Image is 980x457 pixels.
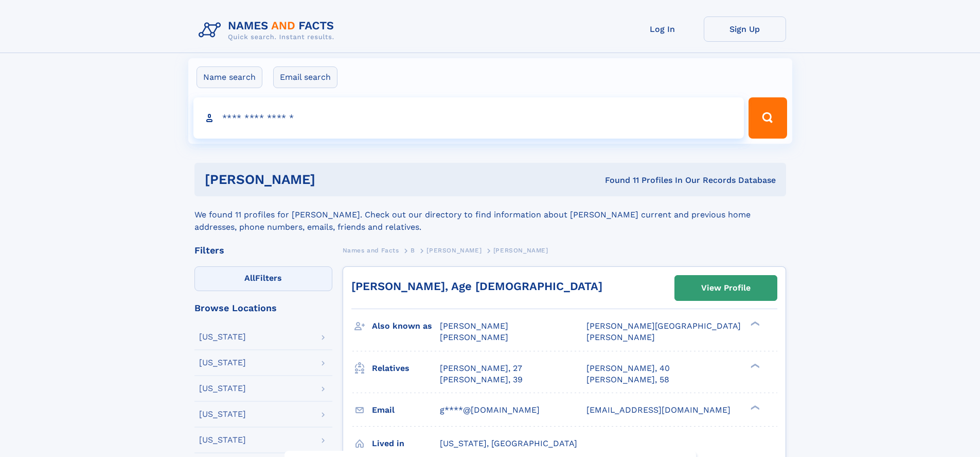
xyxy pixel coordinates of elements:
span: [PERSON_NAME] [440,321,508,331]
span: [PERSON_NAME] [586,332,655,342]
h3: Also known as [372,317,440,335]
button: Search Button [749,97,787,139]
label: Name search [197,66,262,88]
a: [PERSON_NAME], 39 [440,374,523,385]
a: [PERSON_NAME], Age [DEMOGRAPHIC_DATA] [351,280,602,293]
a: Log In [621,16,704,42]
h3: Lived in [372,435,440,452]
h3: Relatives [372,360,440,377]
span: [US_STATE], [GEOGRAPHIC_DATA] [440,438,577,448]
div: Filters [194,246,332,255]
a: [PERSON_NAME], 40 [586,363,670,374]
span: B [411,247,415,254]
a: [PERSON_NAME] [426,244,482,257]
div: [US_STATE] [199,410,246,418]
label: Filters [194,266,332,291]
a: [PERSON_NAME], 27 [440,363,522,374]
img: Logo Names and Facts [194,16,343,44]
div: [US_STATE] [199,384,246,393]
a: View Profile [675,276,777,300]
span: [PERSON_NAME] [426,247,482,254]
div: View Profile [701,276,751,300]
div: [US_STATE] [199,359,246,367]
div: ❯ [748,362,760,369]
span: [PERSON_NAME] [493,247,548,254]
div: [US_STATE] [199,436,246,444]
span: [EMAIL_ADDRESS][DOMAIN_NAME] [586,405,730,415]
div: Browse Locations [194,303,332,313]
span: [PERSON_NAME][GEOGRAPHIC_DATA] [586,321,741,331]
h1: [PERSON_NAME] [205,173,460,186]
span: [PERSON_NAME] [440,332,508,342]
div: ❯ [748,320,760,327]
a: B [411,244,415,257]
label: Email search [273,66,337,88]
div: Found 11 Profiles In Our Records Database [460,175,776,186]
h3: Email [372,401,440,419]
div: [US_STATE] [199,333,246,341]
a: Sign Up [704,16,786,42]
div: We found 11 profiles for [PERSON_NAME]. Check out our directory to find information about [PERSON... [194,196,786,233]
span: All [244,273,255,283]
input: search input [193,97,744,139]
a: [PERSON_NAME], 58 [586,374,669,385]
a: Names and Facts [343,244,399,257]
div: ❯ [748,404,760,411]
